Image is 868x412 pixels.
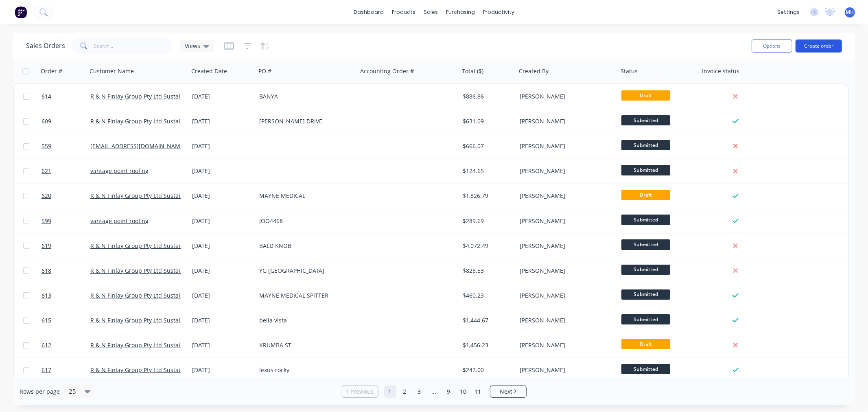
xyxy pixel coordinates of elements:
a: 613 [42,283,90,308]
div: [PERSON_NAME] [520,167,610,175]
a: Jump forward [428,386,440,398]
span: 620 [42,192,51,200]
a: Page 11 [472,386,484,398]
div: products [388,6,420,18]
div: $1,826.79 [463,192,511,200]
a: R & N Finlay Group Pty Ltd Sustainable Cladding [90,291,222,299]
span: Rows per page [20,388,60,396]
span: MH [846,9,854,16]
div: Invoice status [702,67,739,75]
input: Search... [94,38,174,54]
span: Previous [350,388,374,396]
span: 559 [42,142,51,150]
div: $828.53 [463,267,511,275]
a: Page 2 [399,386,411,398]
ul: Pagination [339,386,530,398]
div: [DATE] [192,142,253,150]
a: Previous page [342,388,378,396]
span: Draft [621,90,670,101]
a: Next page [490,388,526,396]
div: $886.86 [463,92,511,101]
a: R & N Finlay Group Pty Ltd Sustainable Cladding [90,192,222,199]
div: [PERSON_NAME] [520,142,610,150]
div: [PERSON_NAME] [520,117,610,125]
div: bella vista [259,316,350,324]
div: $631.09 [463,117,511,125]
a: R & N Finlay Group Pty Ltd Sustainable Cladding [90,267,222,274]
div: [DATE] [192,192,253,200]
a: Page 3 [413,386,426,398]
div: sales [420,6,442,18]
a: Page 1 is your current page [384,386,396,398]
div: $124.65 [463,167,511,175]
span: 612 [42,341,51,349]
div: [PERSON_NAME] [520,291,610,300]
span: Submitted [621,140,670,150]
div: $242.00 [463,366,511,374]
span: Submitted [621,364,670,374]
a: 559 [42,134,90,158]
div: lexus rocky [259,366,350,374]
span: Views [185,42,200,50]
span: Submitted [621,265,670,275]
span: 618 [42,267,51,275]
a: 609 [42,109,90,134]
div: Order # [41,67,62,75]
a: 614 [42,84,90,109]
span: Submitted [621,115,670,125]
div: [DATE] [192,291,253,300]
div: BALD KNOB [259,242,350,250]
div: [PERSON_NAME] [520,92,610,101]
a: Page 10 [457,386,470,398]
a: R & N Finlay Group Pty Ltd Sustainable Cladding [90,366,222,374]
a: R & N Finlay Group Pty Ltd Sustainable Cladding [90,242,222,250]
a: 599 [42,209,90,233]
div: [DATE] [192,366,253,374]
div: $666.07 [463,142,511,150]
a: R & N Finlay Group Pty Ltd Sustainable Cladding [90,341,222,349]
span: 617 [42,366,51,374]
div: [PERSON_NAME] [520,316,610,324]
span: Submitted [621,239,670,250]
a: 621 [42,159,90,183]
a: R & N Finlay Group Pty Ltd Sustainable Cladding [90,92,222,100]
a: dashboard [350,6,388,18]
span: Draft [621,339,670,349]
div: Status [621,67,638,75]
div: purchasing [442,6,479,18]
div: YG [GEOGRAPHIC_DATA] [259,267,350,275]
a: 612 [42,333,90,357]
div: [PERSON_NAME] [520,366,610,374]
div: settings [773,6,804,18]
div: [DATE] [192,242,253,250]
span: 619 [42,242,51,250]
span: 621 [42,167,51,175]
span: Submitted [621,215,670,225]
a: R & N Finlay Group Pty Ltd Sustainable Cladding [90,117,222,125]
div: [PERSON_NAME] DRIVE [259,117,350,125]
a: 620 [42,184,90,208]
div: [PERSON_NAME] [520,242,610,250]
div: productivity [479,6,518,18]
div: Created By [519,67,549,75]
span: Submitted [621,289,670,300]
div: Total ($) [462,67,483,75]
a: Page 9 [443,386,455,398]
div: Created Date [191,67,227,75]
a: 618 [42,259,90,283]
img: Factory [15,6,27,18]
div: [DATE] [192,341,253,349]
div: $1,456.23 [463,341,511,349]
div: [PERSON_NAME] [520,267,610,275]
div: [DATE] [192,167,253,175]
div: $289.69 [463,217,511,225]
a: vantage point roofing [90,217,149,225]
span: Next [500,388,512,396]
a: vantage point roofing [90,167,149,175]
div: Customer Name [90,67,134,75]
div: BANYA [259,92,350,101]
div: [DATE] [192,316,253,324]
div: MAYNE MEDICAL [259,192,350,200]
span: 615 [42,316,51,324]
div: [DATE] [192,92,253,101]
